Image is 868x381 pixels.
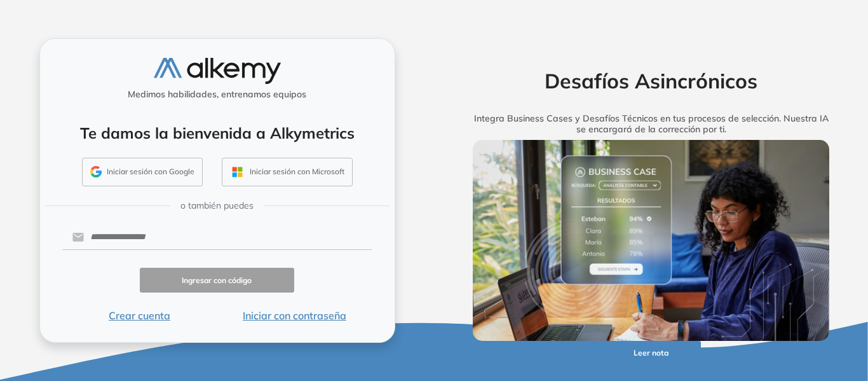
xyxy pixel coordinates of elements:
[453,69,850,93] h2: Desafíos Asincrónicos
[453,113,850,135] h5: Integra Business Cases y Desafíos Técnicos en tus procesos de selección. Nuestra IA se encargará ...
[473,140,830,341] img: img-more-info
[154,58,281,84] img: logo-alkemy
[82,158,203,187] button: Iniciar sesión con Google
[57,124,378,142] h4: Te damos la bienvenida a Alkymetrics
[62,308,217,323] button: Crear cuenta
[180,199,254,212] span: o también puedes
[90,166,102,177] img: GMAIL_ICON
[217,308,372,323] button: Iniciar con contraseña
[140,268,295,293] button: Ingresar con código
[230,165,245,179] img: OUTLOOK_ICON
[222,158,353,187] button: Iniciar sesión con Microsoft
[602,341,701,366] button: Leer nota
[45,89,390,100] h5: Medimos habilidades, entrenamos equipos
